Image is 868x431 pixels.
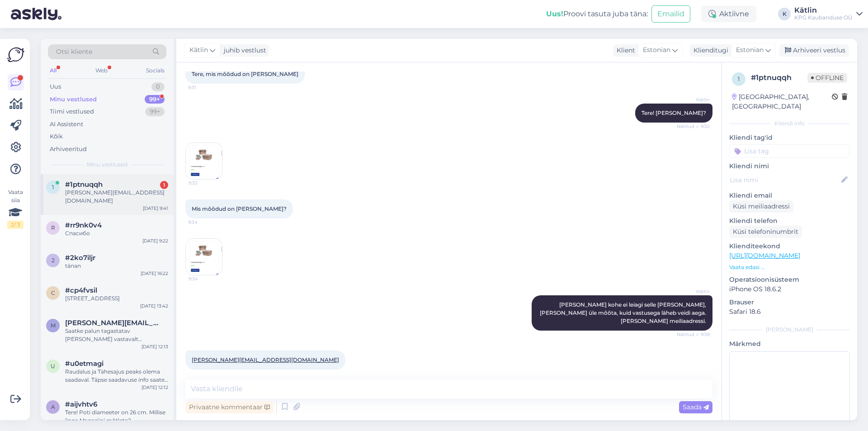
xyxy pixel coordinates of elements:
[51,322,56,329] span: m
[683,403,709,411] span: Saada
[676,123,710,130] span: Nähtud ✓ 9:32
[160,181,168,189] div: 1
[729,144,850,158] input: Lisa tag
[65,229,168,237] div: Спасибо
[51,363,55,369] span: u
[676,331,710,338] span: Nähtud ✓ 9:39
[643,45,670,55] span: Estonian
[65,408,168,425] div: Tere! Poti diameeter on 26 cm. Millise linna Magaziini mõtlete?
[794,7,863,21] a: KätlinKPG Kaubanduse OÜ
[145,107,165,116] div: 99+
[65,180,103,189] span: #1ptnuqqh
[141,270,168,277] div: [DATE] 16:22
[186,143,222,179] img: Attachment
[676,96,710,103] span: Kätlin
[729,307,850,317] p: Safari 18.6
[65,319,159,327] span: m.romashko@icloud.com
[651,5,690,23] button: Emailid
[50,82,61,91] div: Uus
[729,119,850,128] div: Kliendi info
[794,14,853,21] div: KPG Kaubanduse OÜ
[142,343,168,350] div: [DATE] 12:13
[65,327,168,343] div: Saatke palun tagastatav [PERSON_NAME] vastavalt tagastuslehel olevale infole meile tagasi.
[738,76,740,82] span: 1
[142,384,168,391] div: [DATE] 12:12
[729,275,850,284] p: Operatsioonisüsteem
[807,73,847,83] span: Offline
[188,84,222,91] span: 9:31
[7,46,24,63] img: Askly Logo
[192,356,339,363] a: [PERSON_NAME][EMAIL_ADDRESS][DOMAIN_NAME]
[729,161,850,171] p: Kliendi nimi
[729,298,850,307] p: Brauser
[729,284,850,294] p: iPhone OS 18.6.2
[185,401,274,413] div: Privaatne kommentaar
[778,8,791,20] div: K
[729,339,850,349] p: Märkmed
[144,65,166,76] div: Socials
[65,368,168,384] div: Raudalus ja Tähesajus peaks olema saadaval. Täpse saadavuse info saate otse poest uurides, kauplu...
[65,286,97,294] span: #cp4fvsil
[546,9,648,19] div: Proovi tasuta juba täna:
[7,188,24,229] div: Vaata siia
[188,370,222,377] span: 9:41
[701,6,756,22] div: Aktiivne
[65,262,168,270] div: tänan
[50,107,94,116] div: Tiimi vestlused
[186,239,222,275] img: Attachment
[65,254,95,262] span: #2ko7iljr
[188,219,222,226] span: 9:34
[730,175,840,185] input: Lisa nimi
[143,205,168,212] div: [DATE] 9:41
[794,7,853,14] div: Kätlin
[546,9,563,18] b: Uus!
[142,237,168,244] div: [DATE] 9:22
[729,263,850,271] p: Vaata edasi ...
[729,242,850,251] p: Klienditeekond
[192,71,298,77] span: Tere, mis mõõdud on [PERSON_NAME]
[779,44,849,57] div: Arhiveeri vestlus
[613,46,635,55] div: Klient
[51,224,55,231] span: r
[52,184,54,190] span: 1
[50,132,63,141] div: Kõik
[65,400,97,408] span: #aijvhtv6
[50,120,83,129] div: AI Assistent
[540,301,708,324] span: [PERSON_NAME] kohe ei leiagi selle [PERSON_NAME], [PERSON_NAME] üle mõõta, kuid vastusega läheb v...
[51,289,55,296] span: c
[729,251,800,260] a: [URL][DOMAIN_NAME]
[736,45,764,55] span: Estonian
[729,200,793,213] div: Küsi meiliaadressi
[48,65,58,76] div: All
[94,65,109,76] div: Web
[189,180,222,186] span: 9:32
[676,288,710,295] span: Kätlin
[51,403,55,410] span: a
[52,257,55,264] span: 2
[50,95,97,104] div: Minu vestlused
[732,92,832,111] div: [GEOGRAPHIC_DATA], [GEOGRAPHIC_DATA]
[729,133,850,142] p: Kliendi tag'id
[65,221,102,229] span: #rr9nk0v4
[189,275,222,282] span: 9:34
[642,109,706,116] span: Tere! [PERSON_NAME]?
[50,145,87,154] div: Arhiveeritud
[140,303,168,309] div: [DATE] 13:42
[65,360,104,368] span: #u0etmagi
[65,189,168,205] div: [PERSON_NAME][EMAIL_ADDRESS][DOMAIN_NAME]
[729,326,850,334] div: [PERSON_NAME]
[729,216,850,226] p: Kliendi telefon
[7,221,24,229] div: 2 / 3
[87,161,127,169] span: Minu vestlused
[751,72,807,83] div: # 1ptnuqqh
[145,95,165,104] div: 99+
[65,294,168,303] div: [STREET_ADDRESS]
[56,47,92,57] span: Otsi kliente
[729,226,802,238] div: Küsi telefoninumbrit
[220,46,266,55] div: juhib vestlust
[690,46,728,55] div: Klienditugi
[729,191,850,200] p: Kliendi email
[151,82,165,91] div: 0
[189,45,208,55] span: Kätlin
[192,205,287,212] span: Mis mõõdud on [PERSON_NAME]?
